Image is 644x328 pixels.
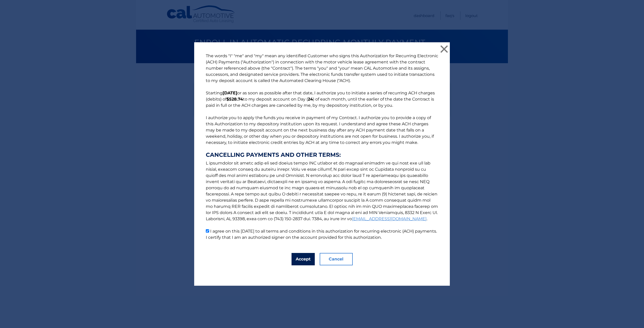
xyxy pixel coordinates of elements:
[308,97,313,102] b: 24
[439,44,449,54] button: ×
[320,253,353,265] button: Cancel
[226,97,243,102] b: $528.74
[352,216,427,221] a: [EMAIL_ADDRESS][DOMAIN_NAME]
[292,253,315,265] button: Accept
[206,229,437,240] label: I agree on this [DATE] to all terms and conditions in this authorization for recurring electronic...
[206,152,438,158] strong: CANCELLING PAYMENTS AND OTHER TERMS:
[223,91,237,95] b: [DATE]
[201,53,443,241] p: The words "I" "me" and "my" mean any identified Customer who signs this Authorization for Recurri...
